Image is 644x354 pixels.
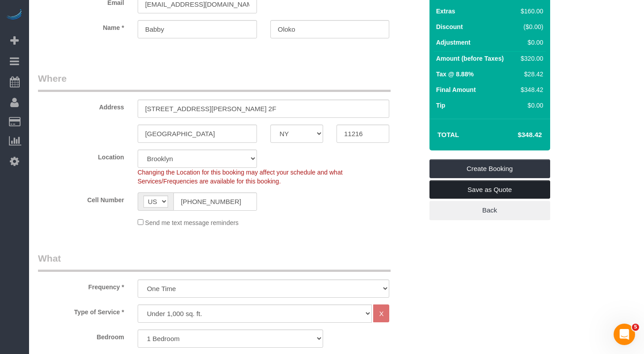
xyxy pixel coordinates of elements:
label: Tax @ 8.88% [436,70,474,79]
label: Address [31,100,131,112]
div: $0.00 [517,101,543,110]
input: First Name [138,20,257,38]
strong: Total [438,131,459,138]
label: Type of Service * [31,304,131,317]
h4: $348.42 [491,131,542,139]
div: $28.42 [517,70,543,79]
label: Discount [436,22,463,31]
legend: Where [38,72,391,92]
div: $0.00 [517,38,543,47]
a: Back [429,201,550,220]
span: 5 [632,324,639,331]
iframe: Intercom live chat [614,324,635,345]
div: ($0.00) [517,22,543,31]
span: Send me text message reminders [145,219,239,226]
label: Cell Number [31,192,131,204]
div: $348.42 [517,85,543,94]
legend: What [38,252,391,272]
div: $320.00 [517,54,543,63]
div: $160.00 [517,7,543,16]
input: City [138,125,257,143]
label: Final Amount [436,85,476,94]
a: Create Booking [429,159,550,178]
input: Zip Code [337,125,389,143]
label: Tip [436,101,446,110]
img: Automaid Logo [5,9,23,21]
label: Location [31,150,131,162]
label: Extras [436,7,455,16]
label: Amount (before Taxes) [436,54,504,63]
span: Changing the Location for this booking may affect your schedule and what Services/Frequencies are... [138,169,343,185]
input: Last Name [270,20,390,38]
label: Frequency * [31,279,131,292]
label: Adjustment [436,38,471,47]
label: Name * [31,20,131,32]
a: Save as Quote [429,180,550,199]
input: Cell Number [173,192,257,211]
label: Bedroom [31,329,131,342]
